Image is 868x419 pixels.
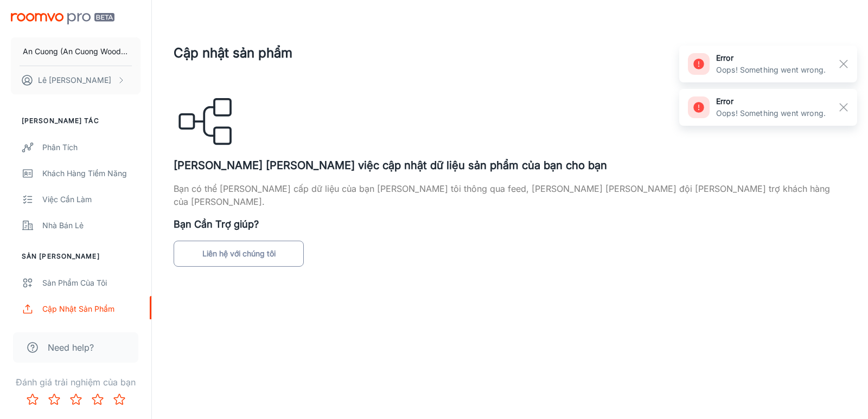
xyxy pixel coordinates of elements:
[42,303,141,315] div: Cập nhật sản phẩm
[11,66,141,94] button: Lê [PERSON_NAME]
[23,46,129,57] p: An Cuong (An Cuong Wood - Working Materials)
[11,37,141,66] button: An Cuong (An Cuong Wood - Working Materials)
[174,157,846,173] h5: [PERSON_NAME] [PERSON_NAME] việc cập nhật dữ liệu sản phẩm của bạn cho bạn
[38,74,111,86] p: Lê [PERSON_NAME]
[42,277,141,289] div: Sản phẩm của tôi
[42,220,141,231] div: Nhà bán lẻ
[716,52,826,64] h6: error
[11,13,114,24] img: Roomvo PRO Beta
[716,107,826,119] p: Oops! Something went wrong.
[42,141,141,153] div: Phân tích
[174,241,304,267] a: Liên hệ với chúng tôi
[174,43,846,63] h4: Cập nhật sản phẩm
[174,217,846,232] h6: Bạn Cần Trợ giúp?
[42,167,141,179] div: Khách hàng tiềm năng
[716,64,826,76] p: Oops! Something went wrong.
[716,95,826,107] h6: error
[174,182,846,208] p: Bạn có thể [PERSON_NAME] cấp dữ liệu của bạn [PERSON_NAME] tôi thông qua feed, [PERSON_NAME] [PER...
[42,194,141,205] div: Việc cần làm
